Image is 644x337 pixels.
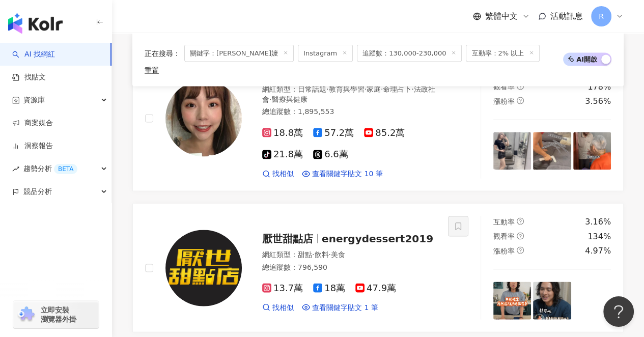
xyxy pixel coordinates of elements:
[12,165,19,173] span: rise
[585,245,611,257] div: 4.97%
[603,296,634,327] iframe: Help Scout Beacon - Open
[302,169,383,179] a: 查看關鍵字貼文 10 筆
[262,85,435,103] span: 法政社會
[313,128,354,138] span: 57.2萬
[12,118,53,128] a: 商案媒合
[272,303,294,313] span: 找相似
[381,85,383,93] span: ·
[262,283,303,294] span: 13.7萬
[517,97,524,104] span: question-circle
[383,85,411,93] span: 命理占卜
[573,132,611,170] img: post-image
[262,128,303,138] span: 18.8萬
[312,303,378,313] span: 查看關鍵字貼文 1 筆
[298,250,312,259] span: 甜點
[367,85,381,93] span: 家庭
[357,45,462,62] span: 追蹤數：130,000-230,000
[322,233,433,245] span: energydessert2019
[411,85,413,93] span: ·
[12,141,53,151] a: 洞察報告
[517,247,524,254] span: question-circle
[466,45,540,62] span: 互動率：2% 以上
[493,218,515,226] span: 互動率
[41,305,76,324] span: 立即安裝 瀏覽器外掛
[493,282,531,320] img: post-image
[262,85,436,104] div: 網紅類型 ：
[298,85,326,93] span: 日常話題
[493,82,515,91] span: 觀看率
[23,157,77,180] span: 趨勢分析
[585,216,611,228] div: 3.16%
[493,232,515,240] span: 觀看率
[364,85,366,93] span: ·
[262,303,294,313] a: 找相似
[271,95,307,103] span: 醫療與健康
[517,218,524,225] span: question-circle
[145,49,180,58] span: 正在搜尋 ：
[533,132,571,170] img: post-image
[485,11,518,22] span: 繁體中文
[493,97,515,105] span: 漲粉率
[13,301,99,328] a: chrome extension立即安裝 瀏覽器外掛
[573,282,611,320] img: post-image
[326,85,328,93] span: ·
[145,66,159,74] div: 重置
[550,11,583,21] span: 活動訊息
[272,169,294,179] span: 找相似
[587,81,611,93] div: 178%
[262,250,436,260] div: 網紅類型 ：
[298,45,353,62] span: Instagram
[314,250,328,259] span: 飲料
[493,247,515,255] span: 漲粉率
[312,250,314,259] span: ·
[262,149,303,160] span: 21.8萬
[312,169,383,179] span: 查看關鍵字貼文 10 筆
[16,306,36,323] img: chrome extension
[262,233,313,245] span: 厭世甜點店
[302,303,378,313] a: 查看關鍵字貼文 1 筆
[585,96,611,107] div: 3.56%
[587,231,611,242] div: 134%
[262,107,436,117] div: 總追蹤數 ： 1,895,553
[493,132,531,170] img: post-image
[262,169,294,179] a: 找相似
[331,250,345,259] span: 美食
[165,230,242,306] img: KOL Avatar
[8,13,63,34] img: logo
[12,49,55,60] a: searchAI 找網紅
[165,80,242,157] img: KOL Avatar
[54,164,77,174] div: BETA
[313,283,345,294] span: 18萬
[132,45,624,191] a: KOL Avatar超直白Chaozhibai網紅類型：日常話題·教育與學習·家庭·命理占卜·法政社會·醫療與健康總追蹤數：1,895,55318.8萬57.2萬85.2萬21.8萬6.6萬找相...
[132,204,624,332] a: KOL Avatar厭世甜點店energydessert2019網紅類型：甜點·飲料·美食總追蹤數：796,59013.7萬18萬47.9萬找相似查看關鍵字貼文 1 筆互動率question-c...
[533,282,571,320] img: post-image
[364,128,405,138] span: 85.2萬
[517,233,524,240] span: question-circle
[313,149,348,160] span: 6.6萬
[269,95,271,103] span: ·
[23,180,52,203] span: 競品分析
[355,283,396,294] span: 47.9萬
[23,89,45,111] span: 資源庫
[328,85,364,93] span: 教育與學習
[262,263,436,273] div: 總追蹤數 ： 796,590
[12,72,46,82] a: 找貼文
[184,45,294,62] span: 關鍵字：[PERSON_NAME]嬤
[328,250,330,259] span: ·
[599,11,604,22] span: R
